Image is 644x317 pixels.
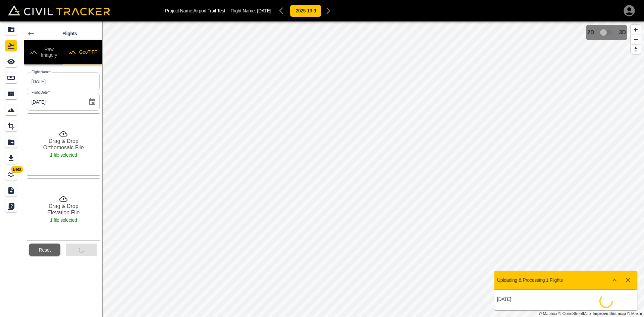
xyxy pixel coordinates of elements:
button: Zoom in [631,25,641,35]
a: OpenStreetMap [558,311,591,316]
button: Reset bearing to north [631,44,641,54]
span: [DATE] [257,8,271,13]
span: 2D [587,30,594,36]
span: Processing [597,293,615,310]
p: Uploading & Processing 1 Flights [497,277,563,283]
button: Show more [608,273,621,287]
span: 3D [619,30,626,36]
p: [DATE] [497,297,566,302]
button: 2025-19-9 [290,5,322,17]
p: Flight Name: [230,8,271,13]
p: Project Name: Airport Trail Test [165,8,225,13]
span: 3D model not uploaded yet [597,26,616,39]
a: Map feedback [593,311,626,316]
a: Maxar [627,311,642,316]
canvas: Map [102,21,644,317]
img: Civil Tracker [8,5,110,15]
a: Mapbox [539,311,557,316]
button: Zoom out [631,35,641,44]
